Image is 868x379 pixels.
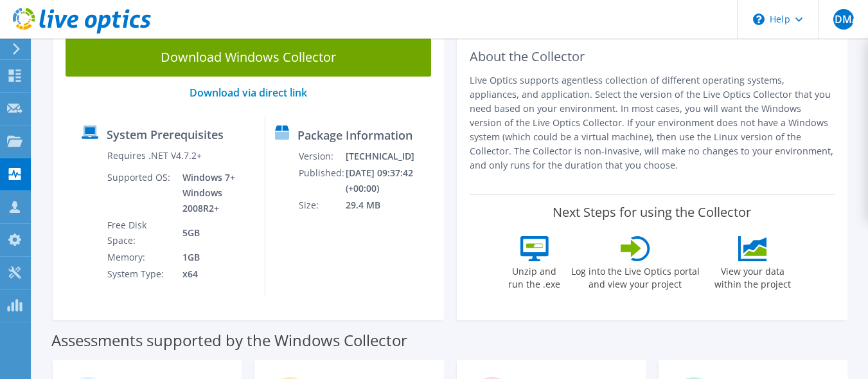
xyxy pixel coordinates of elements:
td: Version: [298,148,345,165]
label: Requires .NET V4.7.2+ [107,149,202,162]
td: Published: [298,165,345,197]
td: x64 [173,266,254,282]
td: Supported OS: [107,169,173,217]
label: Package Information [297,129,412,142]
td: Size: [298,197,345,214]
label: Next Steps for using the Collector [553,205,751,220]
td: Memory: [107,249,173,266]
label: Assessments supported by the Windows Collector [51,334,407,347]
h2: About the Collector [470,49,835,64]
label: Log into the Live Optics portal and view your project [571,261,700,291]
td: 1GB [173,249,254,266]
td: 29.4 MB [345,197,438,214]
label: Unzip and run the .exe [505,261,564,291]
td: [TECHNICAL_ID] [345,148,438,165]
label: System Prerequisites [107,128,224,141]
a: Download via direct link [190,86,307,100]
td: [DATE] 09:37:42 (+00:00) [345,165,438,197]
td: System Type: [107,266,173,282]
td: 5GB [173,217,254,249]
td: Free Disk Space: [107,217,173,249]
svg: \n [753,14,765,25]
span: ALDMAT [833,9,854,30]
p: Live Optics supports agentless collection of different operating systems, appliances, and applica... [470,73,835,172]
td: Windows 7+ Windows 2008R2+ [173,169,254,217]
label: View your data within the project [707,261,799,291]
a: Download Windows Collector [66,38,431,77]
